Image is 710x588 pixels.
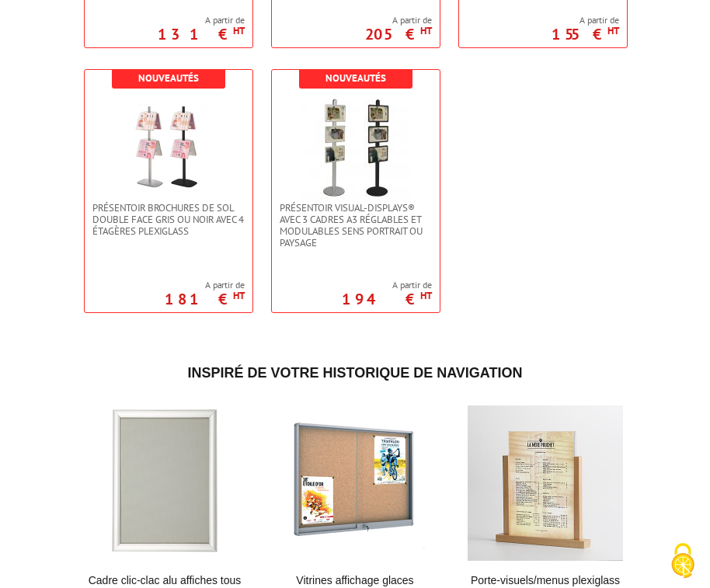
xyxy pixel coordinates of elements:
[114,93,223,202] img: Présentoir brochures de sol double face GRIS ou NOIR avec 4 étagères PLEXIGLASS
[165,294,245,304] p: 181 €
[552,30,619,39] p: 155 €
[552,14,619,26] span: A partir de
[420,24,432,37] sup: HT
[301,93,410,202] img: Présentoir Visual-Displays® avec 3 cadres A3 réglables et modulables sens portrait ou paysage
[138,71,199,85] b: Nouveautés
[325,71,386,85] b: Nouveautés
[365,14,432,26] span: A partir de
[158,14,245,26] span: A partir de
[187,365,522,381] span: Inspiré de votre historique de navigation
[280,202,432,249] span: Présentoir Visual-Displays® avec 3 cadres A3 réglables et modulables sens portrait ou paysage
[85,202,252,237] a: Présentoir brochures de sol double face GRIS ou NOIR avec 4 étagères PLEXIGLASS
[233,24,245,37] sup: HT
[158,30,245,39] p: 131 €
[365,30,432,39] p: 205 €
[92,202,245,237] span: Présentoir brochures de sol double face GRIS ou NOIR avec 4 étagères PLEXIGLASS
[607,24,619,37] sup: HT
[663,541,702,580] img: Cookies (fenêtre modale)
[272,202,440,249] a: Présentoir Visual-Displays® avec 3 cadres A3 réglables et modulables sens portrait ou paysage
[233,289,245,302] sup: HT
[342,294,432,304] p: 194 €
[165,279,245,291] span: A partir de
[420,289,432,302] sup: HT
[342,279,432,291] span: A partir de
[656,535,710,588] button: Cookies (fenêtre modale)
